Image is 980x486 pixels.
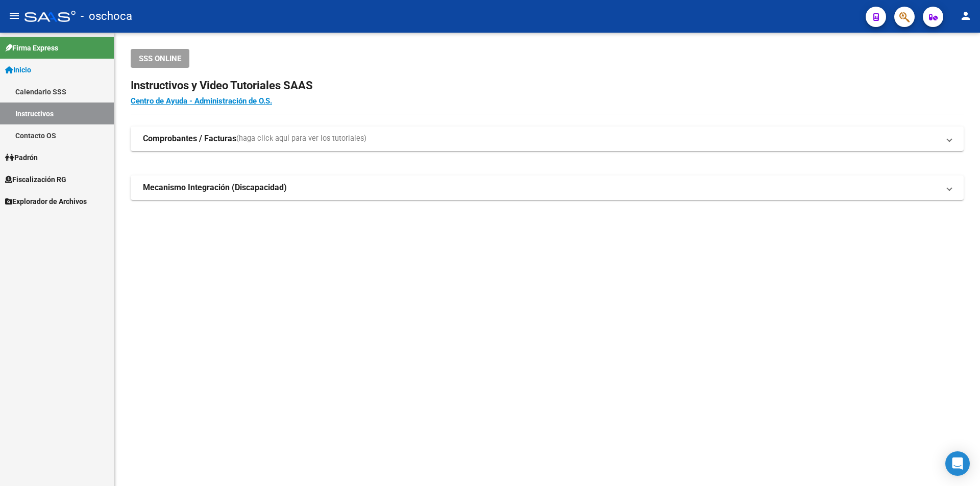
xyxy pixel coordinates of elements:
a: Centro de Ayuda - Administración de O.S. [131,96,272,106]
h2: Instructivos y Video Tutoriales SAAS [131,76,964,95]
span: Explorador de Archivos [5,196,87,207]
strong: Mecanismo Integración (Discapacidad) [143,182,287,193]
span: Fiscalización RG [5,174,66,185]
mat-expansion-panel-header: Comprobantes / Facturas(haga click aquí para ver los tutoriales) [131,126,964,151]
mat-expansion-panel-header: Mecanismo Integración (Discapacidad) [131,175,964,200]
button: SSS ONLINE [131,49,189,68]
mat-icon: menu [8,10,20,22]
strong: Comprobantes / Facturas [143,133,236,144]
span: (haga click aquí para ver los tutoriales) [236,133,366,144]
span: Firma Express [5,42,58,54]
span: Inicio [5,64,31,75]
div: Open Intercom Messenger [945,451,970,476]
span: SSS ONLINE [139,54,181,63]
mat-icon: person [960,10,972,22]
span: - oschoca [81,5,132,28]
span: Padrón [5,152,38,163]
